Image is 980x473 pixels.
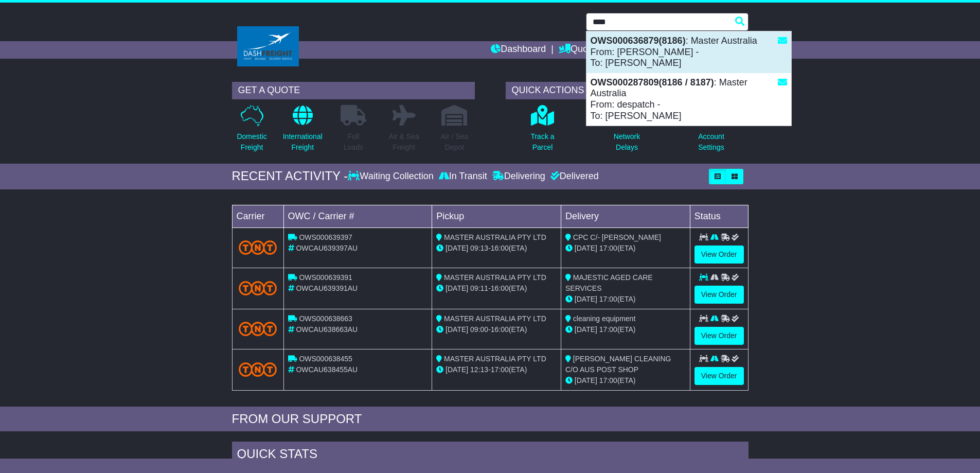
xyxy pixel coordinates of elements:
span: MASTER AUSTRALIA PTY LTD [444,233,546,241]
span: 16:00 [491,325,509,334]
span: OWS000638455 [299,355,352,363]
strong: OWS000287809(8186 / 8187) [591,77,714,87]
span: cleaning equipment [573,314,635,323]
a: Track aParcel [530,104,555,159]
td: Pickup [432,205,561,227]
div: - (ETA) [436,324,557,335]
span: OWCAU638663AU [296,325,358,334]
div: QUICK ACTIONS [506,82,749,99]
div: - (ETA) [436,283,557,294]
div: Delivering [490,171,548,182]
div: Waiting Collection [348,171,436,182]
span: CPC C/- [PERSON_NAME] [573,233,661,241]
div: - (ETA) [436,243,557,254]
p: Track a Parcel [530,131,554,153]
span: MASTER AUSTRALIA PTY LTD [444,355,546,363]
p: Domestic Freight [237,131,266,153]
img: TNT_Domestic.png [239,362,277,376]
div: In Transit [436,171,490,182]
td: Carrier [232,205,283,227]
span: 17:00 [599,295,617,303]
div: (ETA) [565,324,686,335]
span: [DATE] [446,365,468,374]
div: (ETA) [565,375,686,386]
div: RECENT ACTIVITY - [232,169,348,184]
p: Full Loads [341,131,366,153]
a: Dashboard [491,41,546,59]
img: TNT_Domestic.png [239,240,277,254]
a: NetworkDelays [613,104,640,159]
span: [DATE] [575,244,597,252]
strong: OWS000636879(8186) [591,36,686,46]
span: MASTER AUSTRALIA PTY LTD [444,314,546,323]
a: View Order [694,246,744,264]
div: Quick Stats [232,442,749,469]
span: OWCAU638455AU [296,365,358,374]
div: (ETA) [565,294,686,305]
img: TNT_Domestic.png [239,281,277,295]
span: 16:00 [491,244,509,252]
p: Air & Sea Freight [389,131,419,153]
span: 12:13 [470,365,488,374]
a: AccountSettings [698,104,725,159]
span: 09:13 [470,244,488,252]
span: 16:00 [491,284,509,292]
div: : Master Australia From: [PERSON_NAME] - To: [PERSON_NAME] [586,31,791,73]
span: OWCAU639391AU [296,284,358,292]
span: [PERSON_NAME] CLEANING C/O AUS POST SHOP [565,355,671,374]
p: Air / Sea Depot [441,131,469,153]
div: FROM OUR SUPPORT [232,412,749,427]
span: OWS000639397 [299,233,352,241]
a: View Order [694,286,744,304]
span: 17:00 [599,376,617,384]
span: 09:11 [470,284,488,292]
td: Status [690,205,748,227]
span: [DATE] [446,244,468,252]
span: 17:00 [491,365,509,374]
span: [DATE] [575,376,597,384]
span: 17:00 [599,244,617,252]
span: MASTER AUSTRALIA PTY LTD [444,273,546,282]
img: TNT_Domestic.png [239,322,277,336]
span: OWS000639391 [299,273,352,282]
a: InternationalFreight [282,104,323,159]
span: MAJESTIC AGED CARE SERVICES [565,273,653,292]
div: : Master Australia From: despatch - To: [PERSON_NAME] [586,73,791,126]
a: View Order [694,327,744,345]
span: [DATE] [446,325,468,334]
span: [DATE] [575,325,597,334]
span: 09:00 [470,325,488,334]
span: [DATE] [575,295,597,303]
span: OWS000638663 [299,314,352,323]
td: Delivery [561,205,690,227]
p: Account Settings [698,131,724,153]
div: - (ETA) [436,364,557,375]
a: View Order [694,367,744,385]
span: OWCAU639397AU [296,244,358,252]
div: GET A QUOTE [232,82,475,99]
span: [DATE] [446,284,468,292]
a: DomesticFreight [236,104,267,159]
div: (ETA) [565,243,686,254]
p: Network Delays [614,131,640,153]
a: Quote/Book [559,41,619,59]
p: International Freight [283,131,323,153]
td: OWC / Carrier # [283,205,432,227]
span: 17:00 [599,325,617,334]
div: Delivered [548,171,599,182]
